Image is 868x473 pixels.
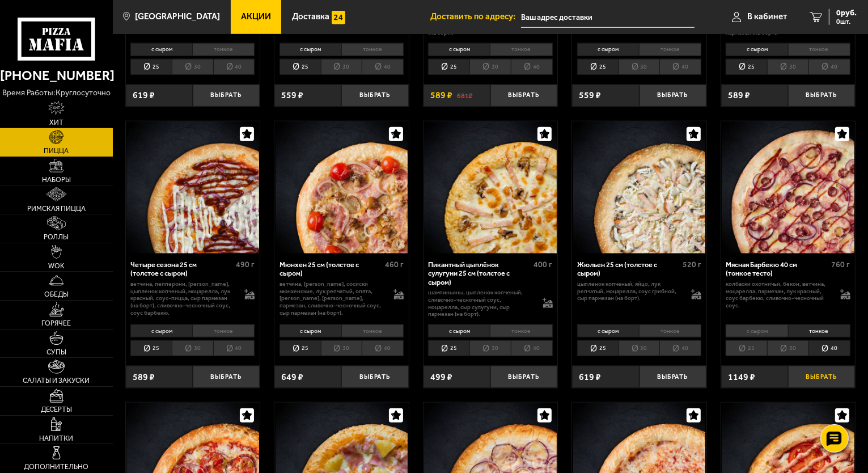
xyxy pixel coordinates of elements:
span: 0 руб. [836,9,857,17]
span: Горячее [42,320,71,327]
li: 30 [321,340,362,356]
div: Мюнхен 25 см (толстое с сыром) [280,260,382,278]
li: 40 [213,340,255,356]
span: Десерты [41,406,72,413]
span: Хит [49,119,63,126]
li: тонкое [788,43,850,56]
s: 681 ₽ [457,91,473,100]
span: 589 ₽ [728,91,750,100]
span: Санкт-Петербург, Софийская улица, 35к5, подъезд 3 [521,7,695,28]
span: Пицца [44,147,69,155]
li: тонкое [341,324,404,337]
button: Выбрать [788,366,855,388]
li: 30 [321,59,362,75]
li: 40 [659,340,701,356]
span: 499 ₽ [430,373,452,382]
span: 559 ₽ [281,91,303,100]
span: 520 г [683,260,701,269]
button: Выбрать [193,366,260,388]
li: 25 [428,59,469,75]
li: с сыром [280,324,341,337]
a: Пикантный цыплёнок сулугуни 25 см (толстое с сыром) [424,121,558,254]
li: с сыром [726,43,787,56]
a: Мюнхен 25 см (толстое с сыром) [274,121,409,254]
img: 15daf4d41897b9f0e9f617042186c801.svg [332,11,345,24]
span: В кабинет [747,12,787,21]
button: Выбрать [341,366,408,388]
a: Мясная Барбекю 40 см (тонкое тесто) [721,121,856,254]
li: 40 [213,59,255,75]
li: тонкое [639,43,701,56]
li: 40 [511,340,553,356]
span: 619 ₽ [133,91,155,100]
span: Доставка [292,12,329,21]
li: 40 [362,59,404,75]
span: 589 ₽ [133,373,155,382]
li: 25 [130,340,172,356]
li: 25 [577,340,619,356]
div: Четыре сезона 25 см (толстое с сыром) [130,260,233,278]
span: Дополнительно [24,463,89,471]
img: Четыре сезона 25 см (толстое с сыром) [126,121,259,254]
li: с сыром [428,43,490,56]
li: тонкое [192,324,255,337]
span: Акции [241,12,271,21]
span: 460 г [385,260,404,269]
span: Салаты и закуски [23,377,90,385]
li: 30 [619,340,660,356]
button: Выбрать [788,85,855,107]
span: 760 г [832,260,850,269]
button: Выбрать [193,85,260,107]
img: Мюнхен 25 см (толстое с сыром) [276,121,408,254]
li: 40 [362,340,404,356]
img: Мясная Барбекю 40 см (тонкое тесто) [722,121,854,254]
span: 559 ₽ [579,91,601,100]
span: 649 ₽ [281,373,303,382]
li: тонкое [788,324,850,337]
li: 40 [808,340,850,356]
button: Выбрать [490,85,557,107]
button: Выбрать [341,85,408,107]
span: 589 ₽ [430,91,452,100]
li: тонкое [192,43,255,56]
span: WOK [48,263,65,270]
li: 25 [280,59,321,75]
li: 40 [808,59,850,75]
span: 1149 ₽ [728,373,755,382]
span: Римская пицца [27,205,86,213]
li: с сыром [726,324,787,337]
li: 25 [726,59,767,75]
span: 619 ₽ [579,373,601,382]
span: Наборы [42,176,71,184]
p: цыпленок копченый, яйцо, лук репчатый, моцарелла, соус грибной, сыр пармезан (на борт). [577,281,682,302]
button: Выбрать [640,366,706,388]
span: 0 шт. [836,18,857,25]
li: 30 [619,59,660,75]
li: 25 [130,59,172,75]
li: с сыром [280,43,341,56]
li: 40 [659,59,701,75]
div: Мясная Барбекю 40 см (тонкое тесто) [726,260,828,278]
p: шампиньоны, цыпленок копченый, сливочно-чесночный соус, моцарелла, сыр сулугуни, сыр пармезан (на... [428,289,533,318]
div: Жюльен 25 см (толстое с сыром) [577,260,680,278]
span: 400 г [534,260,553,269]
li: с сыром [428,324,490,337]
p: ветчина, пепперони, [PERSON_NAME], цыпленок копченый, моцарелла, лук красный, соус-пицца, сыр пар... [130,281,235,317]
p: колбаски охотничьи, бекон, ветчина, моцарелла, пармезан, лук красный, соус барбекю, сливочно-чесн... [726,281,831,310]
li: с сыром [130,324,192,337]
li: с сыром [577,324,639,337]
li: тонкое [341,43,404,56]
span: Роллы [44,234,69,241]
p: ветчина, [PERSON_NAME], сосиски мюнхенские, лук репчатый, опята, [PERSON_NAME], [PERSON_NAME], па... [280,281,384,317]
div: Пикантный цыплёнок сулугуни 25 см (толстое с сыром) [428,260,531,286]
li: 30 [172,340,213,356]
a: Четыре сезона 25 см (толстое с сыром) [126,121,260,254]
li: 30 [469,340,511,356]
li: 25 [428,340,469,356]
span: 490 г [236,260,255,269]
span: Доставить по адресу: [430,12,521,21]
button: Выбрать [640,85,706,107]
img: Пикантный цыплёнок сулугуни 25 см (толстое с сыром) [424,121,557,254]
span: [GEOGRAPHIC_DATA] [135,12,220,21]
li: 40 [511,59,553,75]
